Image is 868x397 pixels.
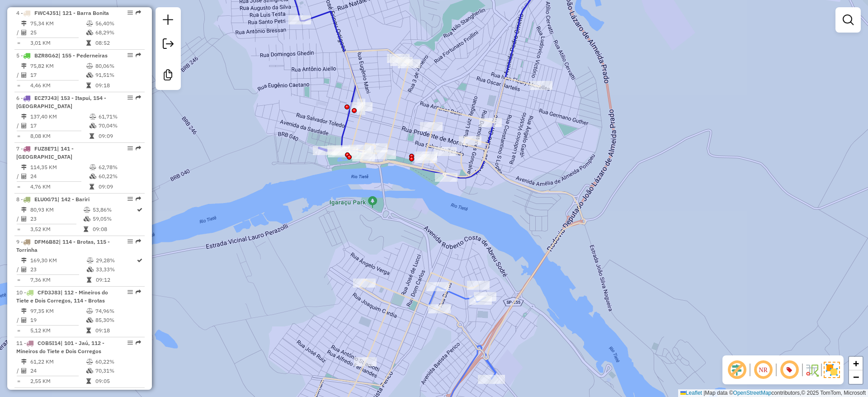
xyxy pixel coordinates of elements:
em: Opções [127,289,133,295]
em: Rota exportada [136,196,141,202]
span: Exibir deslocamento [726,359,748,381]
td: = [16,377,21,386]
span: FUZ8E71 [34,145,57,152]
td: 24 [30,366,86,375]
i: Total de Atividades [21,30,27,35]
td: 2,55 KM [30,377,86,386]
td: 3,01 KM [30,38,86,47]
a: Nova sessão e pesquisa [159,11,177,31]
i: % de utilização da cubagem [87,267,94,272]
td: 53,86% [92,205,136,214]
td: 08:52 [95,38,141,47]
td: 29,28% [95,256,136,265]
i: % de utilização da cubagem [86,30,93,35]
td: 8,08 KM [30,132,89,141]
i: Tempo total em rota [86,83,91,88]
i: % de utilização do peso [90,114,96,119]
td: 09:18 [95,326,141,335]
td: 62,78% [98,163,141,172]
i: Total de Atividades [21,174,27,179]
td: 09:05 [95,377,141,386]
i: Rota otimizada [137,258,142,263]
em: Rota exportada [136,340,141,345]
td: 4,76 KM [30,182,89,191]
span: | [703,390,705,396]
td: 80,93 KM [30,205,83,214]
span: 6 - [16,95,106,109]
td: / [16,121,21,130]
i: % de utilização da cubagem [86,72,93,78]
a: OpenStreetMap [733,390,772,396]
em: Rota exportada [136,146,141,151]
td: 61,71% [98,112,141,121]
a: Zoom in [849,357,863,370]
i: Total de Atividades [21,216,27,222]
td: 09:08 [92,225,136,234]
span: ELU0G71 [34,196,57,203]
td: = [16,132,21,141]
td: / [16,28,21,37]
span: 7 - [16,145,74,160]
td: / [16,316,21,325]
td: 80,06% [95,61,141,71]
em: Opções [127,340,133,345]
span: | 153 - Itapui, 154 - [GEOGRAPHIC_DATA] [16,95,106,109]
i: Total de Atividades [21,267,27,272]
img: Exibir/Ocultar setores [824,362,840,378]
td: / [16,265,21,274]
span: Ocultar NR [752,359,774,381]
a: Zoom out [849,370,863,384]
td: 75,34 KM [30,19,86,28]
i: Distância Total [21,21,27,26]
td: / [16,172,21,181]
td: 09:09 [98,182,141,191]
i: Rota otimizada [137,207,142,213]
td: 56,40% [95,19,141,28]
i: % de utilização do peso [87,258,94,263]
td: 5,12 KM [30,326,86,335]
td: 60,22% [98,172,141,181]
em: Opções [127,52,133,58]
span: | 142 - Bariri [57,196,90,203]
i: % de utilização da cubagem [90,174,96,179]
td: 23 [30,265,86,274]
td: 25 [30,28,86,37]
td: = [16,182,21,191]
td: / [16,71,21,80]
td: 70,31% [95,366,141,375]
em: Opções [127,196,133,202]
span: 8 - [16,196,90,203]
i: % de utilização da cubagem [84,216,90,222]
i: Tempo total em rota [90,133,94,139]
td: 7,36 KM [30,275,86,284]
span: | 141 - [GEOGRAPHIC_DATA] [16,145,74,160]
i: % de utilização da cubagem [86,368,93,373]
i: Tempo total em rota [84,227,88,232]
a: Exportar sessão [159,35,177,55]
i: Total de Atividades [21,72,27,78]
td: 61,22 KM [30,357,86,366]
i: Tempo total em rota [86,40,91,46]
td: 09:09 [98,132,141,141]
em: Rota exportada [136,289,141,295]
td: = [16,81,21,90]
td: / [16,366,21,375]
em: Rota exportada [136,52,141,58]
td: 70,04% [98,121,141,130]
span: | 114 - Brotas, 115 - Torrinha [16,238,110,253]
td: 23 [30,214,83,223]
td: 33,33% [95,265,136,274]
td: 59,05% [92,214,136,223]
td: 19 [30,316,86,325]
span: 10 - [16,289,108,304]
i: Tempo total em rota [90,184,94,189]
i: % de utilização do peso [86,63,93,69]
td: = [16,275,21,284]
em: Rota exportada [136,10,141,15]
td: 75,82 KM [30,61,86,71]
i: Total de Atividades [21,123,27,128]
span: DFM6B82 [34,238,59,245]
i: Distância Total [21,165,27,170]
span: | 121 - Barra Bonita [59,9,109,16]
span: | 101 - Jaú, 112 - Mineiros do Tiete e Dois Corregos [16,340,104,354]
